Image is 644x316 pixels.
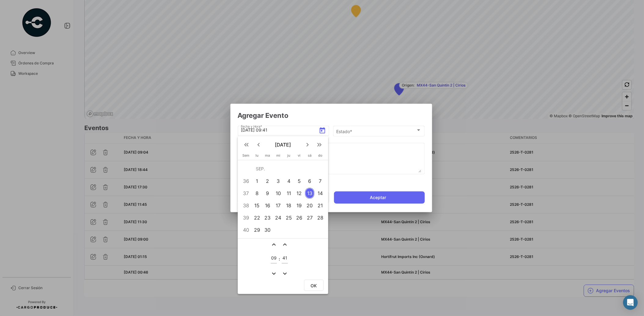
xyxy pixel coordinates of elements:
[255,141,262,148] mat-icon: keyboard_arrow_left
[315,212,326,224] td: 28 de septiembre de 2025
[263,224,273,235] div: 30
[284,175,294,187] td: 4 de septiembre de 2025
[315,175,326,187] td: 7 de septiembre de 2025
[315,199,326,212] td: 21 de septiembre de 2025
[273,153,284,160] th: miércoles
[281,270,289,277] button: expand_more icon
[270,241,278,248] mat-icon: expand_less
[274,176,283,187] div: 3
[304,280,324,291] button: OK
[316,212,326,223] div: 28
[305,188,315,199] div: 13
[263,212,273,223] div: 23
[294,153,304,160] th: viernes
[252,224,262,236] td: 29 de septiembre de 2025
[284,153,294,160] th: jueves
[262,199,273,212] td: 16 de septiembre de 2025
[252,188,262,199] div: 8
[316,200,326,211] div: 21
[273,187,284,199] td: 10 de septiembre de 2025
[270,270,278,277] button: expand_more icon
[315,187,326,199] td: 14 de septiembre de 2025
[281,241,289,248] button: expand_less icon
[284,176,294,187] div: 4
[262,224,273,236] td: 30 de septiembre de 2025
[623,295,638,310] div: Abrir Intercom Messenger
[252,200,262,211] div: 15
[274,200,283,211] div: 17
[294,212,304,224] td: 26 de septiembre de 2025
[252,175,262,187] td: 1 de septiembre de 2025
[294,175,304,187] td: 5 de septiembre de 2025
[294,187,304,199] td: 12 de septiembre de 2025
[316,141,323,148] mat-icon: keyboard_double_arrow_right
[252,163,326,175] td: SEP.
[263,200,273,211] div: 16
[273,199,284,212] td: 17 de septiembre de 2025
[304,141,311,148] mat-icon: keyboard_arrow_right
[240,187,252,199] td: 37
[243,141,250,148] mat-icon: keyboard_double_arrow_left
[270,270,278,277] mat-icon: expand_more
[252,176,262,187] div: 1
[305,200,315,211] div: 20
[315,153,326,160] th: domingo
[295,188,304,199] div: 12
[274,212,283,223] div: 24
[295,176,304,187] div: 5
[240,212,252,224] td: 39
[284,212,294,223] div: 25
[305,176,315,187] div: 6
[262,187,273,199] td: 9 de septiembre de 2025
[305,212,315,223] div: 27
[311,283,317,288] span: OK
[265,142,301,148] span: [DATE]
[281,241,289,248] mat-icon: expand_less
[240,199,252,212] td: 38
[281,270,289,277] mat-icon: expand_more
[240,153,252,160] th: Sem
[304,175,315,187] td: 6 de septiembre de 2025
[273,175,284,187] td: 3 de septiembre de 2025
[262,212,273,224] td: 23 de septiembre de 2025
[284,188,294,199] div: 11
[240,224,252,236] td: 40
[240,175,252,187] td: 36
[316,176,326,187] div: 7
[304,199,315,212] td: 20 de septiembre de 2025
[284,212,294,224] td: 25 de septiembre de 2025
[316,188,326,199] div: 14
[284,200,294,211] div: 18
[295,212,304,223] div: 26
[304,153,315,160] th: sábado
[252,153,262,160] th: lunes
[252,224,262,235] div: 29
[262,153,273,160] th: martes
[295,200,304,211] div: 19
[284,199,294,212] td: 18 de septiembre de 2025
[270,241,278,248] button: expand_less icon
[294,199,304,212] td: 19 de septiembre de 2025
[274,188,283,199] div: 10
[304,212,315,224] td: 27 de septiembre de 2025
[252,187,262,199] td: 8 de septiembre de 2025
[252,212,262,224] td: 22 de septiembre de 2025
[252,212,262,223] div: 22
[263,176,273,187] div: 2
[284,187,294,199] td: 11 de septiembre de 2025
[273,212,284,224] td: 24 de septiembre de 2025
[278,249,280,269] td: :
[262,175,273,187] td: 2 de septiembre de 2025
[263,188,273,199] div: 9
[252,199,262,212] td: 15 de septiembre de 2025
[304,187,315,199] td: 13 de septiembre de 2025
